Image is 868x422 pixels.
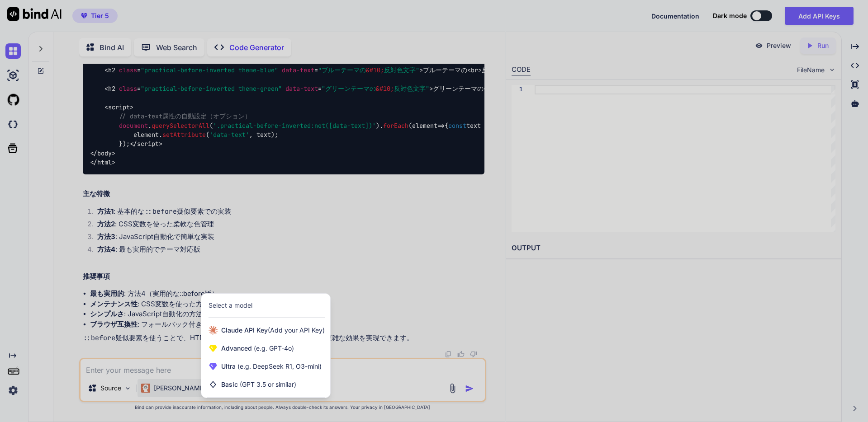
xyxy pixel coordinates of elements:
[221,344,294,353] span: Advanced
[221,380,296,389] span: Basic
[209,301,252,310] div: Select a model
[221,362,322,371] span: Ultra
[252,344,294,352] span: (e.g. GPT-4o)
[268,326,325,334] span: (Add your API Key)
[221,326,325,335] span: Claude API Key
[240,380,296,388] span: (GPT 3.5 or similar)
[236,362,322,370] span: (e.g. DeepSeek R1, O3-mini)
